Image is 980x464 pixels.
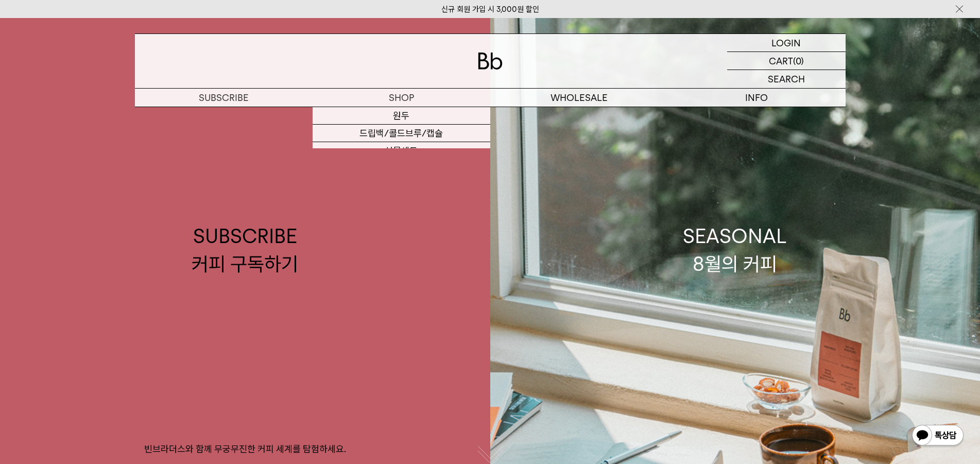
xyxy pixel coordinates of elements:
p: LOGIN [771,34,801,51]
a: SUBSCRIBE [135,89,313,107]
p: INFO [668,89,846,107]
a: 드립백/콜드브루/캡슐 [313,125,490,142]
a: CART (0) [727,52,846,70]
a: 신규 회원 가입 시 3,000원 할인 [441,5,539,14]
a: 원두 [313,107,490,125]
p: SEARCH [768,70,805,88]
img: 로고 [478,53,503,70]
p: CART [769,52,793,70]
a: LOGIN [727,34,846,52]
p: WHOLESALE [490,89,668,107]
img: 카카오톡 채널 1:1 채팅 버튼 [911,424,965,449]
p: (0) [793,52,804,70]
a: SHOP [313,89,490,107]
a: 선물세트 [313,142,490,160]
div: SEASONAL 8월의 커피 [683,222,787,277]
div: SUBSCRIBE 커피 구독하기 [192,222,298,277]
